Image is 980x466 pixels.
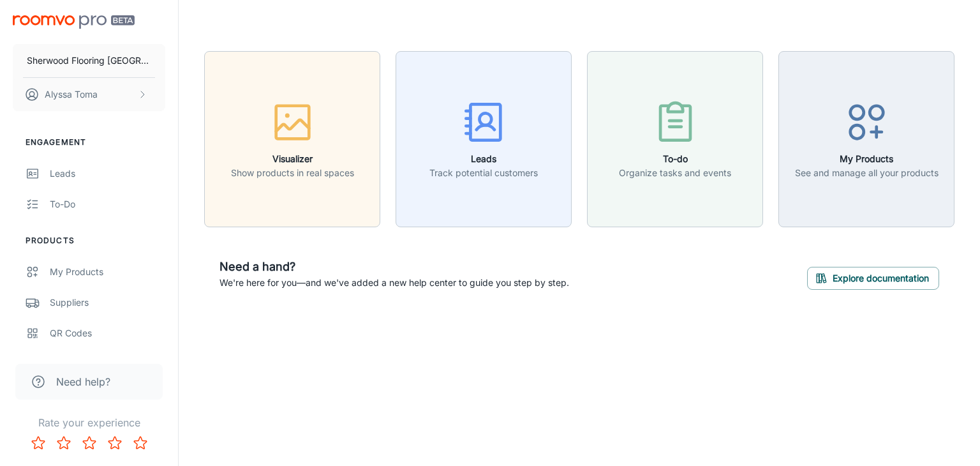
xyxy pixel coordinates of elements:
h6: Visualizer [231,152,354,166]
p: Organize tasks and events [619,166,731,180]
a: My ProductsSee and manage all your products [778,132,954,144]
button: To-doOrganize tasks and events [587,51,763,227]
div: My Products [50,265,165,279]
p: See and manage all your products [795,166,939,180]
div: QR Codes [50,326,165,340]
div: Leads [50,167,165,181]
button: LeadsTrack potential customers [396,51,572,227]
button: Sherwood Flooring [GEOGRAPHIC_DATA] [13,44,165,77]
button: Alyssa Toma [13,78,165,111]
p: We're here for you—and we've added a new help center to guide you step by step. [219,276,569,290]
p: Show products in real spaces [231,166,354,180]
p: Sherwood Flooring [GEOGRAPHIC_DATA] [27,54,151,68]
a: LeadsTrack potential customers [396,132,572,144]
button: My ProductsSee and manage all your products [778,51,954,227]
h6: To-do [619,152,731,166]
h6: My Products [795,152,939,166]
p: Track potential customers [429,166,538,180]
h6: Leads [429,152,538,166]
a: To-doOrganize tasks and events [587,132,763,144]
div: To-do [50,197,165,211]
img: Roomvo PRO Beta [13,15,135,29]
div: Suppliers [50,296,165,310]
h6: Need a hand? [219,258,569,276]
p: Alyssa Toma [45,87,98,101]
a: Explore documentation [807,271,939,283]
button: VisualizerShow products in real spaces [204,51,380,227]
button: Explore documentation [807,267,939,290]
